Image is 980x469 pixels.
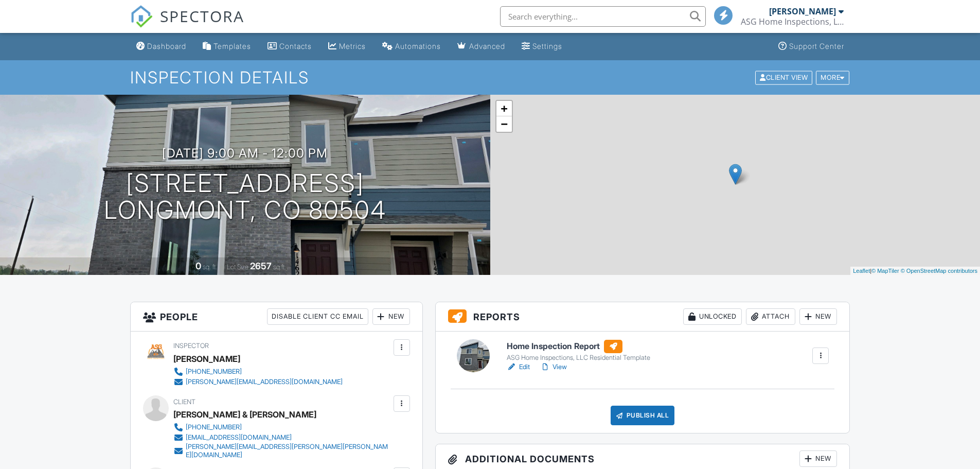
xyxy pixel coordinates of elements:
[789,42,844,50] div: Support Center
[131,302,422,332] h3: People
[741,16,844,27] div: ASG Home Inspections, LLC
[173,432,391,443] a: [EMAIL_ADDRESS][DOMAIN_NAME]
[683,308,742,325] div: Unlocked
[162,146,328,160] h3: [DATE] 9:00 am - 12:00 pm
[496,101,512,116] a: Zoom in
[799,450,837,467] div: New
[540,362,567,372] a: View
[173,342,209,350] span: Inspector
[816,71,849,84] div: More
[130,5,153,28] img: The Best Home Inspection Software - Spectora
[267,308,368,325] div: Disable Client CC Email
[853,268,870,274] a: Leaflet
[173,422,391,432] a: [PHONE_NUMBER]
[500,6,706,27] input: Search everything...
[507,362,530,372] a: Edit
[507,354,650,362] div: ASG Home Inspections, LLC Residential Template
[901,268,977,274] a: © OpenStreetMap contributors
[453,37,509,56] a: Advanced
[147,42,186,50] div: Dashboard
[199,37,255,56] a: Templates
[518,37,566,56] a: Settings
[186,443,391,459] div: [PERSON_NAME][EMAIL_ADDRESS][PERSON_NAME][PERSON_NAME][DOMAIN_NAME]
[469,42,505,50] div: Advanced
[186,378,343,386] div: [PERSON_NAME][EMAIL_ADDRESS][DOMAIN_NAME]
[532,42,562,50] div: Settings
[850,267,980,275] div: |
[769,6,836,16] div: [PERSON_NAME]
[372,308,410,325] div: New
[227,263,248,271] span: Lot Size
[774,37,848,56] a: Support Center
[746,308,795,325] div: Attach
[395,42,441,50] div: Automations
[203,263,217,271] span: sq. ft.
[799,308,837,325] div: New
[496,116,512,132] a: Zoom out
[339,42,366,50] div: Metrics
[186,433,292,442] div: [EMAIL_ADDRESS][DOMAIN_NAME]
[173,351,240,367] div: [PERSON_NAME]
[132,37,190,56] a: Dashboard
[104,170,386,224] h1: [STREET_ADDRESS] Longmont, CO 80504
[130,68,850,86] h1: Inspection Details
[378,37,445,56] a: Automations (Basic)
[173,377,343,387] a: [PERSON_NAME][EMAIL_ADDRESS][DOMAIN_NAME]
[195,260,201,271] div: 0
[160,5,244,27] span: SPECTORA
[173,443,391,459] a: [PERSON_NAME][EMAIL_ADDRESS][PERSON_NAME][PERSON_NAME][DOMAIN_NAME]
[273,263,286,271] span: sq.ft.
[871,268,899,274] a: © MapTiler
[186,423,242,431] div: [PHONE_NUMBER]
[754,73,815,81] a: Client View
[173,367,343,377] a: [PHONE_NUMBER]
[173,398,195,406] span: Client
[263,37,316,56] a: Contacts
[507,340,650,362] a: Home Inspection Report ASG Home Inspections, LLC Residential Template
[507,340,650,353] h6: Home Inspection Report
[279,42,312,50] div: Contacts
[130,14,244,36] a: SPECTORA
[250,260,272,271] div: 2657
[186,368,242,376] div: [PHONE_NUMBER]
[213,42,251,50] div: Templates
[755,71,812,84] div: Client View
[436,302,850,332] h3: Reports
[324,37,370,56] a: Metrics
[611,406,675,425] div: Publish All
[173,407,316,422] div: [PERSON_NAME] & [PERSON_NAME]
